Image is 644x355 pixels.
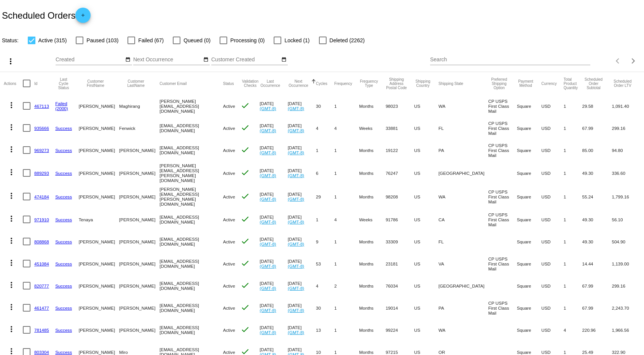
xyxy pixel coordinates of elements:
[626,53,641,69] button: Next page
[260,308,276,313] a: (GMT-8)
[119,139,159,161] mat-cell: [PERSON_NAME]
[7,280,16,289] mat-icon: more_vert
[288,319,316,341] mat-cell: [DATE]
[541,81,557,86] button: Change sorting for CurrencyIso
[438,161,488,185] mat-cell: [GEOGRAPHIC_DATA]
[119,297,159,319] mat-cell: [PERSON_NAME]
[284,36,309,45] span: Locked (1)
[316,95,334,117] mat-cell: 30
[7,123,16,132] mat-icon: more_vert
[612,319,640,341] mat-cell: 1,966.56
[517,185,541,208] mat-cell: Square
[79,117,119,139] mat-cell: [PERSON_NAME]
[316,117,334,139] mat-cell: 4
[541,185,564,208] mat-cell: USD
[564,208,582,230] mat-cell: 1
[4,72,23,95] mat-header-cell: Actions
[316,253,334,275] mat-cell: 53
[359,139,386,161] mat-cell: Months
[260,319,288,341] mat-cell: [DATE]
[517,95,541,117] mat-cell: Square
[359,319,386,341] mat-cell: Months
[316,230,334,253] mat-cell: 9
[79,275,119,297] mat-cell: [PERSON_NAME]
[7,145,16,154] mat-icon: more_vert
[79,297,119,319] mat-cell: [PERSON_NAME]
[125,57,131,63] mat-icon: date_range
[7,214,16,223] mat-icon: more_vert
[159,208,223,230] mat-cell: [EMAIL_ADDRESS][DOMAIN_NAME]
[612,208,640,230] mat-cell: 56.10
[359,230,386,253] mat-cell: Months
[260,230,288,253] mat-cell: [DATE]
[79,319,119,341] mat-cell: [PERSON_NAME]
[359,275,386,297] mat-cell: Months
[359,185,386,208] mat-cell: Months
[414,253,438,275] mat-cell: US
[159,253,223,275] mat-cell: [EMAIL_ADDRESS][DOMAIN_NAME]
[288,241,304,246] a: (GMT-8)
[2,8,91,23] h2: Scheduled Orders
[612,79,633,88] button: Change sorting for LifetimeValue
[79,253,119,275] mat-cell: [PERSON_NAME]
[260,128,276,133] a: (GMT-8)
[386,77,407,90] button: Change sorting for ShippingPostcode
[159,117,223,139] mat-cell: [EMAIL_ADDRESS][DOMAIN_NAME]
[159,319,223,341] mat-cell: [EMAIL_ADDRESS][DOMAIN_NAME]
[260,330,276,335] a: (GMT-8)
[517,230,541,253] mat-cell: Square
[582,77,605,90] button: Change sorting for Subtotal
[334,139,359,161] mat-cell: 1
[541,139,564,161] mat-cell: USD
[414,208,438,230] mat-cell: US
[334,275,359,297] mat-cell: 2
[386,275,414,297] mat-cell: 76034
[438,275,488,297] mat-cell: [GEOGRAPHIC_DATA]
[55,305,72,310] a: Success
[564,185,582,208] mat-cell: 1
[119,117,159,139] mat-cell: Fenwick
[517,117,541,139] mat-cell: Square
[79,139,119,161] mat-cell: [PERSON_NAME]
[56,57,124,63] input: Created
[119,230,159,253] mat-cell: [PERSON_NAME]
[334,117,359,139] mat-cell: 4
[359,253,386,275] mat-cell: Months
[288,139,316,161] mat-cell: [DATE]
[582,95,612,117] mat-cell: 29.58
[7,258,16,267] mat-icon: more_vert
[612,117,640,139] mat-cell: 299.16
[541,297,564,319] mat-cell: USD
[612,139,640,161] mat-cell: 94.80
[612,275,640,297] mat-cell: 299.16
[55,194,72,199] a: Success
[260,241,276,246] a: (GMT-8)
[438,139,488,161] mat-cell: PA
[334,297,359,319] mat-cell: 1
[438,319,488,341] mat-cell: WA
[288,264,304,269] a: (GMT-8)
[359,208,386,230] mat-cell: Weeks
[517,161,541,185] mat-cell: Square
[55,101,67,106] a: Failed
[260,117,288,139] mat-cell: [DATE]
[288,208,316,230] mat-cell: [DATE]
[159,230,223,253] mat-cell: [EMAIL_ADDRESS][DOMAIN_NAME]
[316,161,334,185] mat-cell: 6
[582,185,612,208] mat-cell: 55.24
[288,117,316,139] mat-cell: [DATE]
[119,161,159,185] mat-cell: [PERSON_NAME]
[55,77,72,90] button: Change sorting for LastProcessingCycleId
[79,230,119,253] mat-cell: [PERSON_NAME]
[288,150,304,155] a: (GMT-8)
[260,275,288,297] mat-cell: [DATE]
[316,139,334,161] mat-cell: 1
[564,230,582,253] mat-cell: 1
[288,106,304,111] a: (GMT-8)
[430,57,591,63] input: Search
[386,185,414,208] mat-cell: 98208
[564,95,582,117] mat-cell: 1
[612,161,640,185] mat-cell: 336.60
[288,275,316,297] mat-cell: [DATE]
[334,185,359,208] mat-cell: 1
